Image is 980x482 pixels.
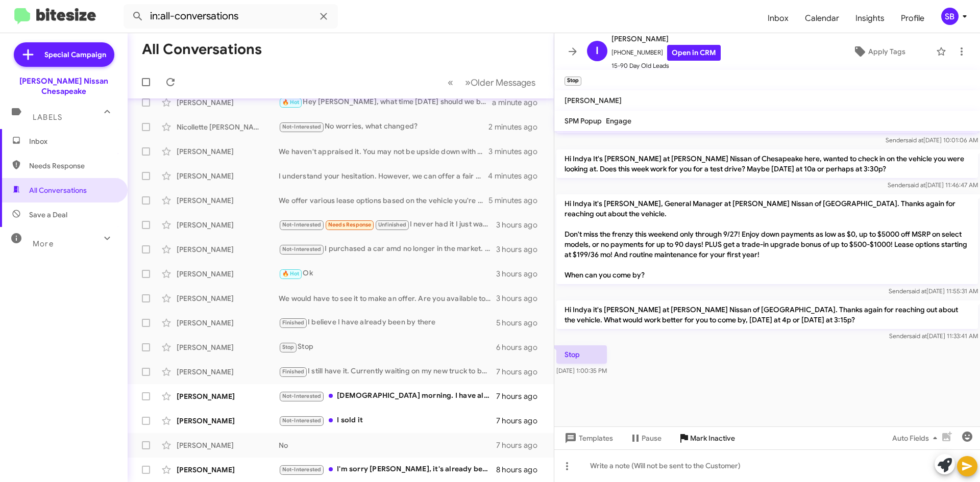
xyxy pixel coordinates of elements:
[459,72,542,93] button: Next
[124,4,338,29] input: Search
[471,77,535,88] span: Older Messages
[279,440,496,450] div: No
[177,293,279,303] div: [PERSON_NAME]
[556,149,978,178] p: Hi Indya It's [PERSON_NAME] at [PERSON_NAME] Nissan of Chesapeake here, wanted to check in on the...
[759,4,797,33] a: Inbox
[177,122,279,132] div: Nicollette [PERSON_NAME]
[496,440,546,450] div: 7 hours ago
[868,42,905,61] span: Apply Tags
[282,123,322,130] span: Not-Interested
[177,171,279,181] div: [PERSON_NAME]
[279,415,496,426] div: I sold it
[556,300,978,329] p: Hi Indya it's [PERSON_NAME] at [PERSON_NAME] Nissan of [GEOGRAPHIC_DATA]. Thanks again for reachi...
[177,391,279,401] div: [PERSON_NAME]
[556,194,978,284] p: Hi Indya it's [PERSON_NAME], General Manager at [PERSON_NAME] Nissan of [GEOGRAPHIC_DATA]. Thanks...
[826,42,931,61] button: Apply Tags
[565,96,622,105] span: [PERSON_NAME]
[29,161,116,171] span: Needs Response
[279,195,488,206] div: We offer various lease options based on the vehicle you're interested in. To provide the best det...
[177,416,279,426] div: [PERSON_NAME]
[279,219,496,231] div: I never had it I just wanted to kbb the car
[177,342,279,352] div: [PERSON_NAME]
[29,210,67,220] span: Save a Deal
[328,221,372,228] span: Needs Response
[279,96,492,108] div: Hey [PERSON_NAME], what time [DATE] should we be ready for you? We are here from 9am-7pm.
[888,181,978,189] span: Sender [DATE] 11:46:47 AM
[496,367,546,377] div: 7 hours ago
[496,342,546,352] div: 6 hours ago
[893,4,933,33] span: Profile
[282,417,322,424] span: Not-Interested
[562,429,613,447] span: Templates
[496,465,546,475] div: 8 hours ago
[892,429,941,447] span: Auto Fields
[847,4,893,33] a: Insights
[556,367,607,374] span: [DATE] 1:00:35 PM
[279,268,496,280] div: Ok
[488,122,546,132] div: 2 minutes ago
[889,287,978,295] span: Sender [DATE] 11:55:31 AM
[279,464,496,475] div: I'm sorry [PERSON_NAME], it's already been sold. Thank you.
[908,181,925,189] span: said at
[909,332,927,340] span: said at
[279,317,496,328] div: I believe I have already been by there
[442,72,542,93] nav: Page navigation example
[488,146,546,157] div: 3 minutes ago
[378,221,406,228] span: Unfinished
[496,269,546,279] div: 3 hours ago
[556,345,607,364] p: Stop
[279,293,496,303] div: We would have to see it to make an offer. Are you available to stop by to see what we can offer y...
[488,195,546,206] div: 5 minutes ago
[279,243,496,255] div: I purchased a car amd no longer in the market. Thank you
[797,4,847,33] a: Calendar
[554,429,621,447] button: Templates
[282,221,322,228] span: Not-Interested
[488,171,546,181] div: 4 minutes ago
[177,465,279,475] div: [PERSON_NAME]
[889,332,978,340] span: Sender [DATE] 11:33:41 AM
[465,76,471,89] span: »
[670,429,743,447] button: Mark Inactive
[905,136,923,144] span: said at
[690,429,735,447] span: Mark Inactive
[496,293,546,303] div: 3 hours ago
[496,318,546,328] div: 5 hours ago
[177,195,279,206] div: [PERSON_NAME]
[941,8,959,25] div: SB
[282,393,322,399] span: Not-Interested
[667,45,721,61] a: Open in CRM
[177,97,279,108] div: [PERSON_NAME]
[496,220,546,230] div: 3 hours ago
[565,77,581,86] small: Stop
[606,116,631,125] span: Engage
[279,171,488,181] div: I understand your hesitation. However, we can offer a fair evaluation and see what works for you....
[282,466,322,473] span: Not-Interested
[282,368,305,375] span: Finished
[33,113,62,122] span: Labels
[279,341,496,353] div: Stop
[611,33,721,45] span: [PERSON_NAME]
[886,136,978,144] span: Sender [DATE] 10:01:06 AM
[611,45,721,61] span: [PHONE_NUMBER]
[596,43,599,59] span: I
[279,366,496,377] div: I still have it. Currently waiting on my new truck to be built to trade it in
[282,319,305,326] span: Finished
[44,49,106,60] span: Special Campaign
[33,239,54,248] span: More
[177,318,279,328] div: [PERSON_NAME]
[279,146,488,157] div: We haven't appraised it. You may not be upside down with us because appraisal values don't transf...
[565,116,602,125] span: SPM Popup
[496,391,546,401] div: 7 hours ago
[611,61,721,71] span: 15-90 Day Old Leads
[177,367,279,377] div: [PERSON_NAME]
[909,287,926,295] span: said at
[29,185,87,195] span: All Conversations
[177,146,279,157] div: [PERSON_NAME]
[282,270,300,277] span: 🔥 Hot
[29,136,116,146] span: Inbox
[279,121,488,133] div: No worries, what changed?
[282,99,300,106] span: 🔥 Hot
